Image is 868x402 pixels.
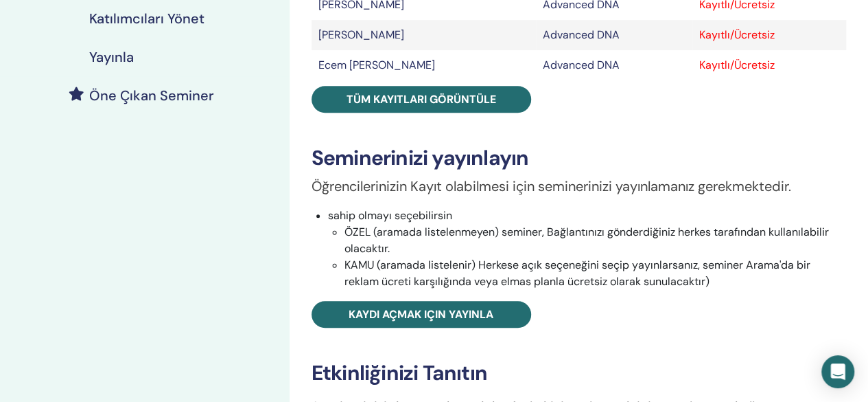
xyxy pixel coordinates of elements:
[89,87,214,104] h4: Öne Çıkan Seminer
[89,49,134,65] h4: Yayınla
[699,57,839,74] div: Kayıtlı/Ücretsiz
[349,307,493,322] span: Kaydı açmak için yayınla
[312,146,846,170] h3: Seminerinizi yayınlayın
[536,50,692,80] td: Advanced DNA
[312,176,846,197] p: Öğrencilerinizin Kayıt olabilmesi için seminerinizi yayınlamanız gerekmektedir.
[312,20,537,50] td: [PERSON_NAME]
[536,20,692,50] td: Advanced DNA
[312,86,531,113] a: Tüm kayıtları görüntüle
[344,257,846,290] li: KAMU (aramada listelenir) Herkese açık seçeneğini seçip yayınlarsanız, seminer Arama'da bir rekla...
[312,50,537,80] td: Ecem [PERSON_NAME]
[344,224,846,257] li: ÖZEL (aramada listelenmeyen) seminer, Bağlantınızı gönderdiğiniz herkes tarafından kullanılabilir...
[312,361,846,386] h3: Etkinliğinizi Tanıtın
[328,208,846,290] li: sahip olmayı seçebilirsin
[347,92,496,107] span: Tüm kayıtları görüntüle
[821,355,854,388] div: Open Intercom Messenger
[699,27,839,43] div: Kayıtlı/Ücretsiz
[312,301,531,328] a: Kaydı açmak için yayınla
[89,10,204,27] h4: Katılımcıları Yönet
